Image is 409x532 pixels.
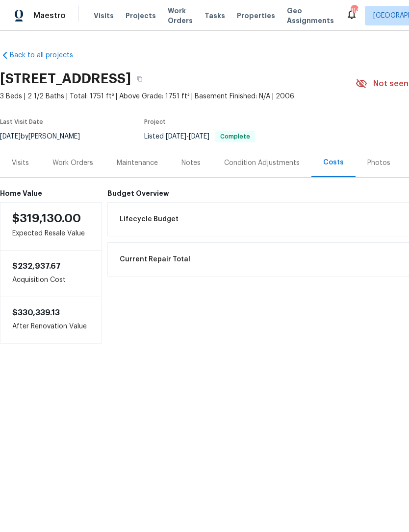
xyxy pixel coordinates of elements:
[52,158,93,168] div: Work Orders
[168,6,193,25] span: Work Orders
[131,70,149,88] button: Copy Address
[120,214,179,224] span: Lifecycle Budget
[181,158,201,168] div: Notes
[216,134,254,139] span: Complete
[117,158,158,168] div: Maintenance
[144,119,166,125] span: Project
[166,133,186,140] span: [DATE]
[351,6,358,16] div: 114
[120,254,190,264] span: Current Repair Total
[12,262,61,270] span: $232,937.67
[33,11,66,21] span: Maestro
[224,158,300,168] div: Condition Adjustments
[189,133,209,140] span: [DATE]
[12,212,81,224] span: $319,130.00
[204,12,225,19] span: Tasks
[12,158,29,168] div: Visits
[12,309,60,317] span: $330,339.13
[323,158,344,167] div: Costs
[367,158,390,168] div: Photos
[237,11,275,21] span: Properties
[144,133,255,140] span: Listed
[126,11,156,21] span: Projects
[166,133,209,140] span: -
[94,11,114,21] span: Visits
[287,6,334,25] span: Geo Assignments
